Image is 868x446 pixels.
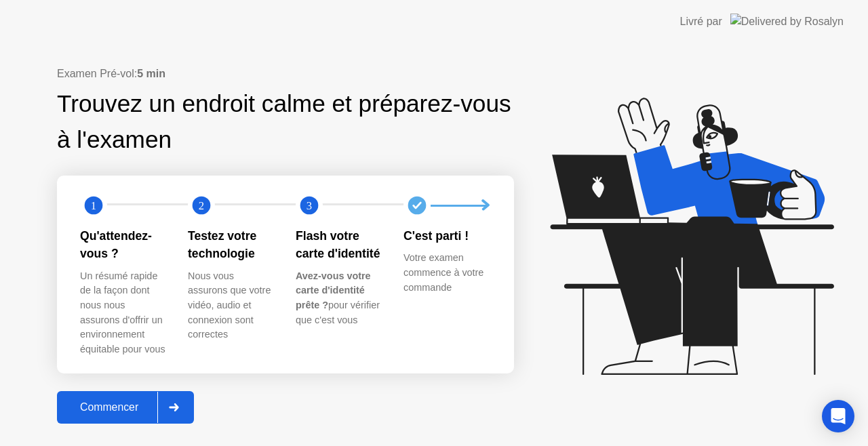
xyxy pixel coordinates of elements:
div: Livré par [680,14,722,30]
div: Qu'attendez-vous ? [80,227,166,263]
text: 1 [91,199,96,212]
div: Open Intercom Messenger [822,400,854,432]
text: 3 [307,199,312,212]
div: Examen Pré-vol: [57,66,514,82]
div: Trouvez un endroit calme et préparez-vous à l'examen [57,86,514,158]
text: 2 [199,199,204,212]
div: Commencer [61,401,157,413]
div: Nous vous assurons que votre vidéo, audio et connexion sont correctes [188,269,274,342]
div: Un résumé rapide de la façon dont nous nous assurons d'offrir un environnement équitable pour vous [80,269,166,357]
b: 5 min [137,68,165,79]
button: Commencer [57,391,194,424]
div: C'est parti ! [403,227,490,245]
div: pour vérifier que c'est vous [296,269,382,327]
img: Delivered by Rosalyn [730,14,844,29]
div: Testez votre technologie [188,227,274,263]
div: Votre examen commence à votre commande [403,251,490,295]
div: Flash votre carte d'identité [296,227,382,263]
b: Avez-vous votre carte d'identité prête ? [296,270,371,310]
